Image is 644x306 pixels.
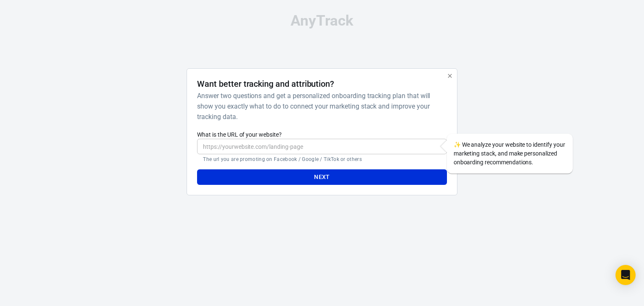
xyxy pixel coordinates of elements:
label: What is the URL of your website? [197,130,447,139]
h6: Answer two questions and get a personalized onboarding tracking plan that will show you exactly w... [197,91,443,122]
h4: Want better tracking and attribution? [197,79,334,89]
span: sparkles [454,141,461,148]
button: Next [197,169,447,185]
p: The url you are promoting on Facebook / Google / TikTok or others [203,156,441,163]
div: AnyTrack [112,13,532,28]
div: Open Intercom Messenger [615,265,636,285]
input: https://yourwebsite.com/landing-page [197,139,447,154]
div: We analyze your website to identify your marketing stack, and make personalized onboarding recomm... [447,134,573,174]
